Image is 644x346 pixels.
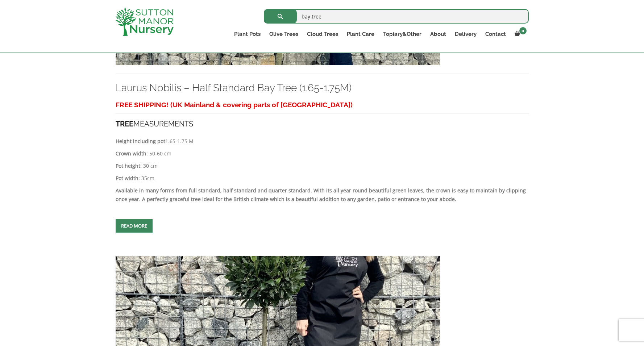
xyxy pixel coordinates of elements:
a: Olive Trees [265,29,303,39]
a: About [426,29,450,39]
p: : 30 cm [116,162,529,170]
a: 0 [510,29,529,39]
a: Topiary&Other [379,29,426,39]
input: Search... [264,9,529,24]
a: Cloud Trees [303,29,342,39]
a: Plant Care [342,29,379,39]
strong: Pot height [116,162,140,169]
p: : 35cm [116,174,529,183]
a: Laurus Nobilis - Bay Tree Standard 1.35-1.45M [116,330,440,337]
strong: Height including pot [116,138,165,145]
a: Contact [481,29,510,39]
a: Laurus Nobilis – Half Standard Bay Tree (1.65-1.75M) [116,82,352,94]
strong: Pot width [116,175,138,182]
strong: TREE [116,120,133,128]
p: 1.65-1.75 M [116,137,529,146]
p: : 50-60 cm [116,149,529,158]
strong: Crown width [116,150,146,157]
span: 0 [519,27,527,34]
h4: MEASUREMENTS [116,118,529,130]
a: Delivery [450,29,481,39]
img: logo [116,7,174,36]
a: Read more [116,219,153,233]
strong: Available in many forms from full standard, half standard and quarter standard. With its all year... [116,187,526,203]
a: Plant Pots [230,29,265,39]
h3: FREE SHIPPING! (UK Mainland & covering parts of [GEOGRAPHIC_DATA]) [116,98,529,112]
